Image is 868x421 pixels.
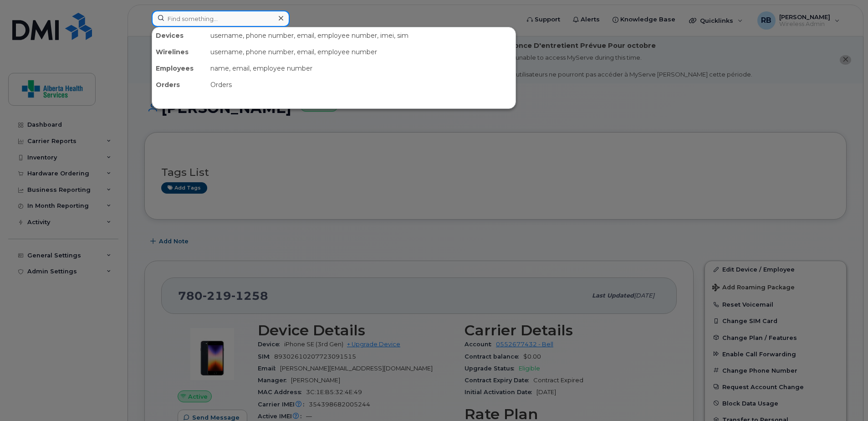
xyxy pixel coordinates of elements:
[152,60,207,77] div: Employees
[152,77,207,93] div: Orders
[207,44,516,60] div: username, phone number, email, employee number
[152,44,207,60] div: Wirelines
[207,77,516,93] div: Orders
[207,27,516,44] div: username, phone number, email, employee number, imei, sim
[152,27,207,44] div: Devices
[207,60,516,77] div: name, email, employee number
